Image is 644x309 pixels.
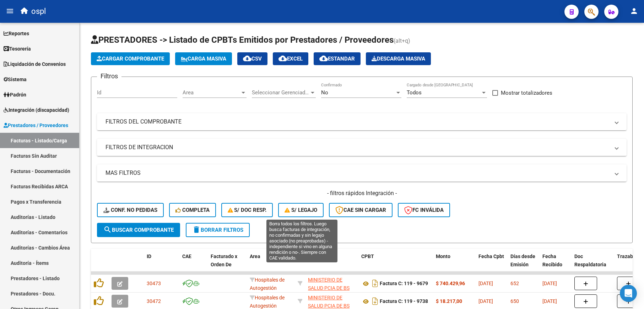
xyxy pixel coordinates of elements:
span: [DATE] [478,298,493,304]
span: Fecha Cpbt [478,253,504,259]
span: Días desde Emisión [510,253,535,267]
span: 650 [510,298,519,304]
span: Seleccionar Gerenciador [252,89,309,96]
div: 30626983398 [308,294,356,309]
span: Area [250,253,260,259]
strong: $ 740.429,96 [436,281,465,286]
app-download-masive: Descarga masiva de comprobantes (adjuntos) [366,52,431,65]
i: Descargar documento [370,295,380,307]
span: Facturado x Orden De [211,253,237,267]
button: Buscar Comprobante [97,223,180,237]
span: Liquidación de Convenios [4,60,66,68]
span: 652 [510,281,519,286]
span: PRESTADORES -> Listado de CPBTs Emitidos por Prestadores / Proveedores [91,35,394,45]
button: CAE SIN CARGAR [329,203,393,217]
span: CSV [243,56,262,62]
datatable-header-cell: ID [144,249,179,280]
span: Completa [175,207,210,213]
span: [DATE] [542,298,557,304]
span: ID [147,253,151,259]
datatable-header-cell: Razón Social [305,249,358,280]
span: Descarga Masiva [372,56,425,62]
span: Mostrar totalizadores [501,89,552,97]
datatable-header-cell: Días desde Emisión [508,249,540,280]
span: Fecha Recibido [542,253,562,267]
span: MINISTERIO DE SALUD PCIA DE BS AS O. P. [308,277,350,299]
button: Borrar Filtros [186,223,250,237]
datatable-header-cell: Facturado x Orden De [208,249,247,280]
span: Estandar [319,56,355,62]
span: Razón Social [308,253,337,259]
span: [DATE] [478,281,493,286]
datatable-header-cell: CAE [179,249,208,280]
span: No [321,89,328,96]
span: S/ Doc Resp. [228,207,267,213]
mat-panel-title: FILTROS DEL COMPROBANTE [105,118,610,126]
button: S/ Doc Resp. [221,203,273,217]
mat-icon: cloud_download [243,54,251,63]
mat-icon: search [103,225,112,234]
i: Descargar documento [370,278,380,289]
button: Estandar [314,52,361,65]
span: [DATE] [542,281,557,286]
span: Buscar Comprobante [103,227,174,233]
button: Conf. no pedidas [97,203,164,217]
button: Completa [169,203,216,217]
span: Conf. no pedidas [103,207,157,213]
button: S/ legajo [278,203,324,217]
mat-icon: delete [192,225,201,234]
span: 30473 [147,281,161,286]
span: (alt+q) [394,37,410,44]
button: Cargar Comprobante [91,52,170,65]
strong: Factura C: 119 - 9679 [380,281,428,287]
datatable-header-cell: Fecha Recibido [540,249,572,280]
datatable-header-cell: Area [247,249,295,280]
span: 30472 [147,298,161,304]
mat-expansion-panel-header: MAS FILTROS [97,164,627,182]
span: Carga Masiva [181,56,226,62]
span: Integración (discapacidad) [4,106,69,114]
span: Todos [407,89,422,96]
div: 30626983398 [308,276,356,291]
datatable-header-cell: Monto [433,249,476,280]
div: Open Intercom Messenger [620,285,637,302]
span: Tesorería [4,45,31,53]
mat-icon: cloud_download [319,54,328,63]
span: CAE SIN CARGAR [335,207,386,213]
mat-expansion-panel-header: FILTROS DE INTEGRACION [97,139,627,156]
span: Sistema [4,75,27,83]
span: ospl [31,4,46,19]
span: Cargar Comprobante [97,56,164,62]
span: Monto [436,253,450,259]
span: Padrón [4,91,26,99]
strong: Factura C: 119 - 9738 [380,299,428,304]
span: EXCEL [278,56,303,62]
datatable-header-cell: Doc Respaldatoria [572,249,614,280]
button: CSV [237,52,267,65]
mat-icon: cloud_download [278,54,287,63]
button: EXCEL [273,52,308,65]
span: Prestadores / Proveedores [4,121,68,129]
mat-panel-title: MAS FILTROS [105,169,610,177]
span: Reportes [4,30,29,37]
mat-panel-title: FILTROS DE INTEGRACION [105,143,610,151]
button: Carga Masiva [175,52,232,65]
span: Hospitales de Autogestión [250,295,285,309]
mat-expansion-panel-header: FILTROS DEL COMPROBANTE [97,113,627,130]
datatable-header-cell: Fecha Cpbt [476,249,508,280]
span: S/ legajo [285,207,317,213]
button: Descarga Masiva [366,52,431,65]
span: CAE [182,253,191,259]
mat-icon: menu [6,7,14,15]
span: FC Inválida [404,207,444,213]
strong: $ 18.217,00 [436,298,462,304]
h3: Filtros [97,71,121,81]
span: CPBT [361,253,374,259]
span: Doc Respaldatoria [574,253,606,267]
button: FC Inválida [398,203,450,217]
mat-icon: person [630,7,638,15]
h4: - filtros rápidos Integración - [97,189,627,197]
span: Area [183,89,240,96]
span: Hospitales de Autogestión [250,277,285,291]
datatable-header-cell: CPBT [358,249,433,280]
